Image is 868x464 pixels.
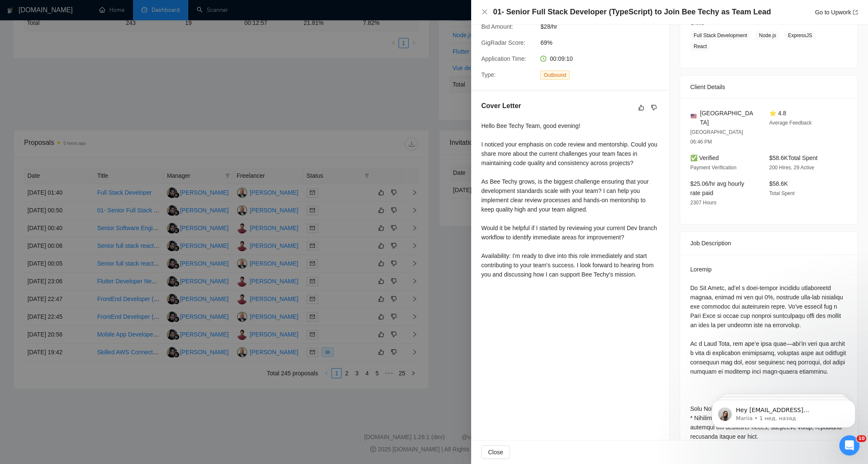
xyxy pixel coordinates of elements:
span: [GEOGRAPHIC_DATA] [700,109,756,127]
span: Application Time: [481,55,526,62]
div: Client Details [690,76,847,98]
span: $25.06/hr avg hourly rate paid [690,180,744,196]
span: Total Spent [769,190,795,196]
span: ✅ Verified [690,155,719,161]
span: like [638,104,644,111]
span: 10 [857,435,866,442]
button: Close [481,445,510,459]
span: Payment Verification [690,165,736,171]
a: Go to Upworkexport [815,9,858,16]
span: [GEOGRAPHIC_DATA] 06:46 PM [690,129,743,145]
span: Average Feedback [769,120,812,126]
span: 00:09:10 [550,55,573,62]
span: dislike [651,104,657,111]
span: close [481,8,488,15]
span: Node.js [756,31,780,40]
span: 200 Hires, 29 Active [769,165,814,171]
div: Job Description [690,232,847,255]
span: 69% [540,38,667,47]
div: Hello Bee Techy Team, good evening! I noticed your emphasis on code review and mentorship. Could ... [481,121,659,279]
button: Close [481,8,488,16]
span: $58.6K Total Spent [769,155,817,161]
span: Bid Amount: [481,23,513,30]
span: Full Stack Development [690,31,751,40]
span: $58.6K [769,180,788,187]
h4: 01- Senior Full Stack Developer (TypeScript) to Join Bee Techy as Team Lead [493,7,771,17]
span: $28/hr [540,22,667,31]
span: React [690,42,710,51]
span: Outbound [540,71,570,80]
span: Type: [481,71,496,78]
img: 🇺🇸 [691,113,697,119]
span: export [853,10,858,15]
button: like [636,103,646,113]
iframe: Intercom live chat [839,435,860,456]
span: 2307 Hours [690,200,716,206]
span: Close [488,448,503,457]
span: GigRadar Score: [481,39,525,46]
span: clock-circle [540,56,546,62]
iframe: Intercom notifications сообщение [699,382,868,441]
button: dislike [649,103,659,113]
span: ExpressJS [784,31,815,40]
span: ⭐ 4.8 [769,110,786,117]
h5: Cover Letter [481,101,521,111]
